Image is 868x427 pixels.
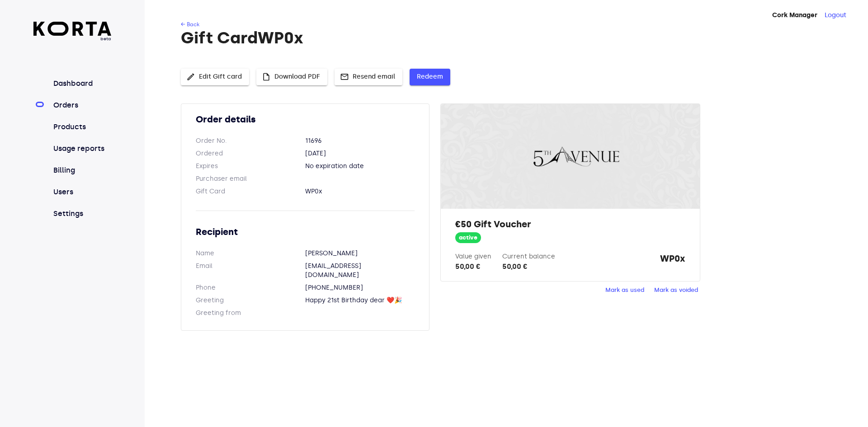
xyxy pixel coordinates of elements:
div: 50,00 € [455,261,491,272]
button: Resend email [335,69,402,85]
dd: [PERSON_NAME] [305,249,415,258]
h2: Order details [196,113,415,126]
dd: No expiration date [305,162,415,171]
dd: 11696 [305,136,415,145]
a: beta [33,22,112,42]
dt: Gift Card [196,187,305,196]
dt: Name [196,249,305,258]
span: mail [340,72,349,81]
a: Usage reports [52,143,112,154]
dd: [EMAIL_ADDRESS][DOMAIN_NAME] [305,262,415,280]
dd: [PHONE_NUMBER] [305,283,415,292]
span: active [455,234,481,242]
span: beta [33,36,112,42]
img: Korta [33,22,112,36]
span: Resend email [342,71,395,83]
h1: Gift Card WP0x [181,29,830,47]
label: Value given [455,253,491,260]
a: Products [52,122,112,132]
button: Logout [825,11,846,20]
dt: Phone [196,283,305,292]
span: insert_drive_file [262,72,271,81]
span: edit [186,72,195,81]
strong: WP0x [660,252,685,272]
dt: Ordered [196,149,305,158]
dt: Order No. [196,136,305,145]
dd: Happy 21st Birthday dear ❤️🎉 [305,296,415,305]
label: Current balance [502,253,555,260]
span: Download PDF [264,71,320,83]
a: ← Back [181,21,199,28]
div: 50,00 € [502,261,555,272]
button: Edit Gift card [181,69,249,85]
dt: Expires [196,162,305,171]
a: Settings [52,208,112,219]
dt: Email [196,262,305,280]
span: Edit Gift card [188,71,242,83]
button: Redeem [410,69,450,85]
button: Download PDF [256,69,327,85]
dt: Greeting from [196,309,305,318]
span: Mark as used [605,285,644,296]
h2: Recipient [196,225,415,238]
a: Dashboard [52,78,112,89]
dt: Purchaser email [196,174,305,183]
a: Billing [52,165,112,176]
a: Users [52,187,112,197]
a: Orders [52,100,112,111]
h2: €50 Gift Voucher [455,218,685,230]
strong: Cork Manager [772,11,817,19]
button: Mark as voided [652,283,700,297]
span: Redeem [417,71,443,83]
button: Mark as used [603,283,646,297]
span: Mark as voided [654,285,698,296]
a: Edit Gift card [181,72,249,80]
dd: WP0x [305,187,415,196]
dd: [DATE] [305,149,415,158]
dt: Greeting [196,296,305,305]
